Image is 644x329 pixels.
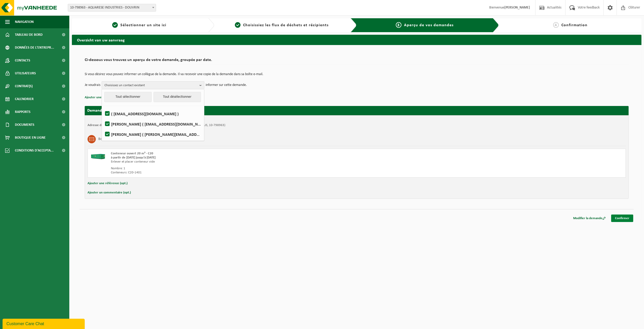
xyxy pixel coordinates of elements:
[15,41,54,54] span: Données de l'entrepr...
[87,109,126,113] strong: Demande pour [DATE]
[15,131,46,144] span: Boutique en ligne
[112,22,118,28] span: 1
[88,180,128,187] button: Ajouter une référence (opt.)
[396,22,401,28] span: 3
[153,92,201,102] button: Tout désélectionner
[111,171,377,175] div: Conteneurs: C20-1401
[104,82,197,89] span: Choisissez un contact existant
[85,94,125,101] button: Ajouter une référence (opt.)
[15,105,31,118] span: Rapports
[85,58,629,65] h2: Ci-dessous vous trouvez un aperçu de votre demande, groupée par date.
[104,130,201,138] label: [PERSON_NAME] ( [PERSON_NAME][EMAIL_ADDRESS][DOMAIN_NAME] )
[111,156,156,159] strong: à partir de [DATE] jusqu'à [DATE]
[88,189,131,196] button: Ajouter un commentaire (opt.)
[15,54,30,67] span: Contacts
[404,23,454,27] span: Aperçu de vos demandes
[15,15,34,28] span: Navigation
[611,215,633,222] a: Confirmer
[104,110,201,118] label: ( [EMAIL_ADDRESS][DOMAIN_NAME] )
[15,93,34,105] span: Calendrier
[561,23,588,27] span: Confirmation
[217,22,347,28] a: 2Choisissiez les flux de déchets et récipients
[72,35,641,45] h2: Overzicht van uw aanvraag
[85,73,629,76] p: Si vous désirez vous pouvez informer un collègue de la demande. Il va recevoir une copie de la de...
[15,67,36,80] span: Utilisateurs
[111,166,377,171] div: Nombre: 1
[243,23,329,27] span: Choisissiez les flux de déchets et récipients
[235,22,241,28] span: 2
[15,28,43,41] span: Tableau de bord
[68,4,156,12] span: 10-798963 - AQUARESE INDUSTRIES - DOUVRIN
[569,215,610,222] a: Modifier la demande
[120,23,166,27] span: Sélectionner un site ici
[104,92,152,102] button: Tout sélectionner
[88,123,120,127] strong: Adresse de placement:
[111,160,377,164] div: Enlever et placer conteneur vide
[98,135,124,143] h3: Bois non traité (A)
[90,152,106,159] img: HK-XC-20-GN-00.png
[15,80,33,93] span: Contrat(s)
[104,120,201,128] label: [PERSON_NAME] ( [EMAIL_ADDRESS][DOMAIN_NAME] )
[102,81,204,89] button: Choisissez un contact existant
[15,118,34,131] span: Documents
[553,22,559,28] span: 4
[15,144,54,157] span: Conditions d'accepta...
[3,318,86,329] iframe: chat widget
[206,81,247,89] p: informer sur cette demande.
[504,6,530,10] strong: [PERSON_NAME]
[111,152,153,155] span: Conteneur ouvert 20 m³ - C20
[74,22,204,28] a: 1Sélectionner un site ici
[85,81,100,89] p: Je voudrais
[68,4,156,11] span: 10-798963 - AQUARESE INDUSTRIES - DOUVRIN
